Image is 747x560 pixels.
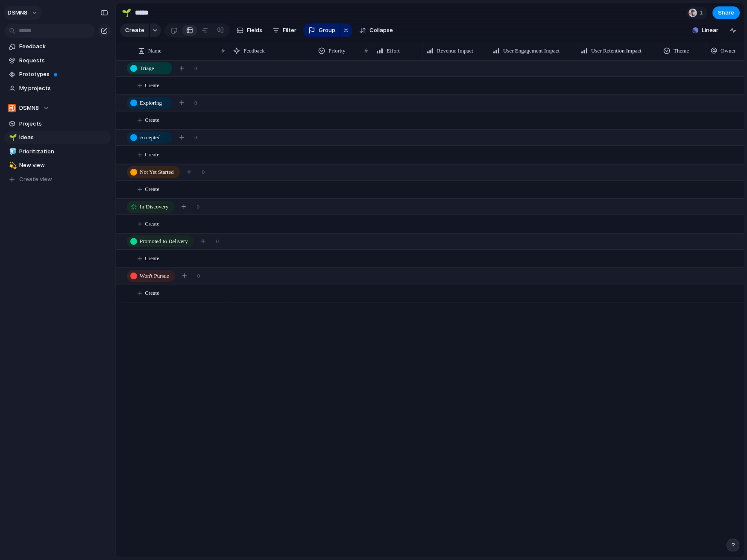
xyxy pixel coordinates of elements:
[4,82,111,95] a: My projects
[145,185,159,194] span: Create
[4,102,111,114] button: DSMN8
[140,133,161,142] span: Accepted
[591,47,642,55] span: User Retention Impact
[19,84,108,93] span: My projects
[4,131,111,144] a: 🌱Ideas
[19,104,39,112] span: DSMN8
[145,150,159,159] span: Create
[4,40,111,53] a: Feedback
[9,133,15,143] div: 🌱
[8,161,16,170] button: 💫
[387,47,400,55] span: Effort
[140,272,169,280] span: Won't Pursue
[4,68,111,81] a: Prototypes
[233,23,266,37] button: Fields
[674,47,689,55] span: Theme
[700,9,706,17] span: 1
[120,6,133,20] button: 🌱
[369,26,393,35] span: Collapse
[689,24,722,37] button: Linear
[145,81,159,90] span: Create
[4,173,111,186] button: Create view
[194,64,197,73] span: 0
[319,26,335,35] span: Group
[702,26,718,35] span: Linear
[8,147,16,156] button: 🧊
[197,202,200,211] span: 0
[145,220,159,228] span: Create
[4,117,111,130] a: Projects
[712,6,740,19] button: Share
[4,159,111,172] a: 💫New view
[19,161,108,170] span: New view
[8,133,16,142] button: 🌱
[19,120,108,128] span: Projects
[194,99,197,107] span: 0
[120,23,149,37] button: Create
[19,147,108,156] span: Prioritization
[303,23,340,37] button: Group
[8,9,27,17] span: DSMN8
[194,133,197,142] span: 0
[145,254,159,263] span: Create
[243,47,265,55] span: Feedback
[140,64,154,73] span: Triage
[283,26,296,35] span: Filter
[122,7,131,18] div: 🌱
[216,237,219,246] span: 0
[140,99,162,107] span: Exploring
[125,26,144,35] span: Create
[145,116,159,124] span: Create
[148,47,161,55] span: Name
[140,202,169,211] span: In Discovery
[19,175,52,184] span: Create view
[140,168,174,176] span: Not Yet Started
[718,9,734,17] span: Share
[437,47,473,55] span: Revenue Impact
[4,145,111,158] a: 🧊Prioritization
[4,54,111,67] a: Requests
[19,56,108,65] span: Requests
[328,47,346,55] span: Priority
[356,23,396,37] button: Collapse
[202,168,205,176] span: 0
[140,237,188,246] span: Promoted to Delivery
[19,133,108,142] span: Ideas
[269,23,300,37] button: Filter
[145,289,159,297] span: Create
[19,42,108,51] span: Feedback
[721,47,735,55] span: Owner
[197,272,200,280] span: 0
[19,70,108,79] span: Prototypes
[4,6,42,20] button: DSMN8
[9,161,15,170] div: 💫
[247,26,262,35] span: Fields
[503,47,560,55] span: User Engagement Impact
[9,147,15,156] div: 🧊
